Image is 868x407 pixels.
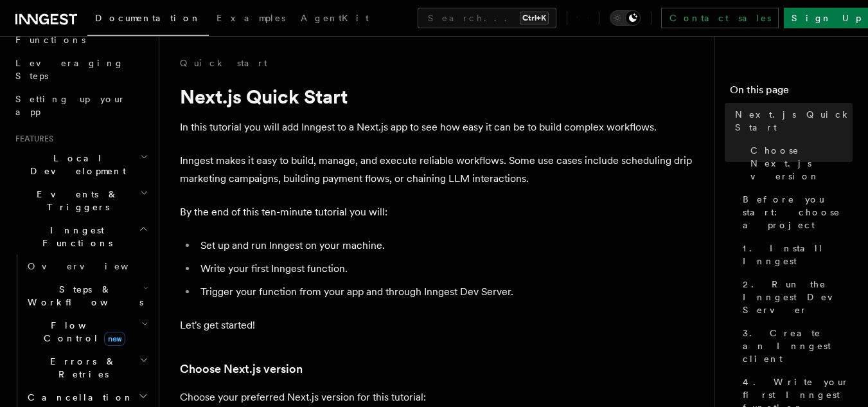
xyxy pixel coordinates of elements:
[95,13,201,23] span: Documentation
[743,193,853,231] span: Before you start: choose a project
[743,327,853,365] span: 3. Create an Inngest client
[418,8,556,28] button: Search...Ctrl+K
[738,321,853,370] a: 3. Create an Inngest client
[180,57,267,69] a: Quick start
[180,152,694,188] p: Inngest makes it easy to build, manage, and execute reliable workflows. Some use cases include sc...
[730,82,853,103] h4: On this page
[745,139,853,188] a: Choose Next.js version
[750,144,853,183] span: Choose Next.js version
[197,283,694,301] li: Trigger your function from your app and through Inngest Dev Server.
[301,13,369,23] span: AgentKit
[180,316,694,334] p: Let's get started!
[10,147,151,183] button: Local Development
[10,188,140,213] span: Events & Triggers
[209,4,293,35] a: Examples
[520,12,549,24] kbd: Ctrl+K
[15,94,126,117] span: Setting up your app
[22,283,143,309] span: Steps & Workflows
[610,10,641,26] button: Toggle dark mode
[22,391,134,404] span: Cancellation
[738,188,853,237] a: Before you start: choose a project
[22,350,151,386] button: Errors & Retries
[22,278,151,314] button: Steps & Workflows
[738,237,853,273] a: 1. Install Inngest
[10,219,151,255] button: Inngest Functions
[22,319,141,345] span: Flow Control
[10,51,151,87] a: Leveraging Steps
[22,314,151,350] button: Flow Controlnew
[197,260,694,278] li: Write your first Inngest function.
[22,255,151,278] a: Overview
[10,224,139,249] span: Inngest Functions
[180,360,303,378] a: Choose Next.js version
[28,261,160,271] span: Overview
[180,388,694,406] p: Choose your preferred Next.js version for this tutorial:
[217,13,285,23] span: Examples
[10,152,140,177] span: Local Development
[104,332,125,346] span: new
[87,4,209,36] a: Documentation
[293,4,376,35] a: AgentKit
[743,278,853,316] span: 2. Run the Inngest Dev Server
[10,87,151,123] a: Setting up your app
[738,273,853,321] a: 2. Run the Inngest Dev Server
[10,183,151,219] button: Events & Triggers
[735,108,853,134] span: Next.js Quick Start
[197,237,694,255] li: Set up and run Inngest on your machine.
[180,118,694,136] p: In this tutorial you will add Inngest to a Next.js app to see how easy it can be to build complex...
[730,103,853,139] a: Next.js Quick Start
[22,355,139,381] span: Errors & Retries
[661,8,779,28] a: Contact sales
[180,203,694,221] p: By the end of this ten-minute tutorial you will:
[10,134,53,144] span: Features
[180,85,694,108] h1: Next.js Quick Start
[15,58,124,81] span: Leveraging Steps
[743,242,853,267] span: 1. Install Inngest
